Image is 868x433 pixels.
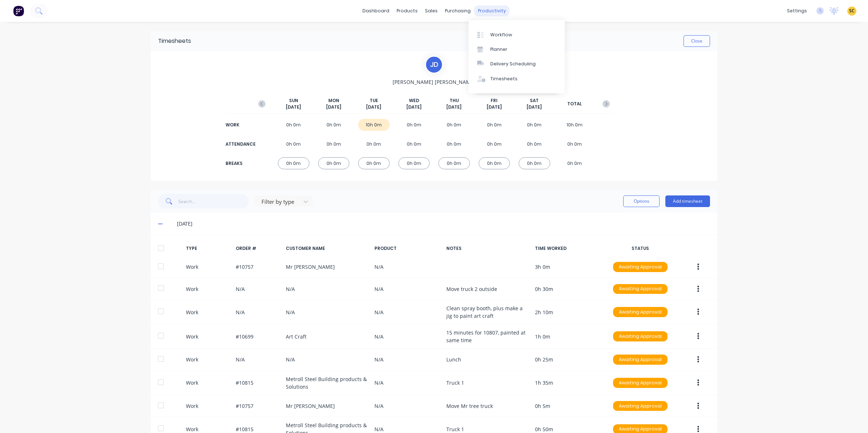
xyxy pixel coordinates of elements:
div: Awaiting Approval [613,307,668,317]
div: 0h 0m [438,119,470,131]
div: productivity [474,5,510,16]
span: [DATE] [446,104,462,110]
div: 0h 0m [318,157,350,169]
span: THU [450,97,459,104]
div: 10h 0m [559,119,591,131]
div: Awaiting Approval [613,262,668,272]
span: SC [849,8,855,14]
div: 0h 0m [479,157,510,169]
div: 0h 0m [358,138,390,150]
span: FRI [491,97,498,104]
div: STATUS [607,245,673,252]
span: [DATE] [366,104,381,110]
span: TUE [370,97,378,104]
div: BREAKS [226,160,255,167]
div: 0h 0m [519,157,550,169]
div: 0h 0m [519,138,550,150]
div: 0h 0m [398,138,430,150]
div: settings [783,5,811,16]
div: ATTENDANCE [226,141,255,147]
div: Awaiting Approval [613,284,668,294]
div: J d [425,56,443,74]
a: Timesheets [469,72,565,86]
div: 10h 0m [358,119,390,131]
div: 0h 0m [519,119,550,131]
button: Add timesheet [665,195,710,207]
span: [DATE] [527,104,542,110]
div: 0h 0m [479,119,510,131]
div: products [393,5,421,16]
div: 0h 0m [318,138,350,150]
a: Workflow [469,27,565,42]
span: SAT [530,97,539,104]
span: MON [328,97,339,104]
span: [DATE] [286,104,301,110]
div: 0h 0m [278,119,309,131]
div: sales [421,5,441,16]
div: 0h 0m [398,119,430,131]
div: Planner [490,46,507,53]
div: Awaiting Approval [613,331,668,341]
div: 0h 0m [358,157,390,169]
div: TIME WORKED [535,245,601,252]
span: [DATE] [487,104,502,110]
div: CUSTOMER NAME [286,245,369,252]
div: 0h 0m [559,157,591,169]
a: Planner [469,42,565,57]
div: Awaiting Approval [613,378,668,388]
div: 0h 0m [318,119,350,131]
div: 0h 0m [479,138,510,150]
div: 0h 0m [559,138,591,150]
span: SUN [289,97,298,104]
div: PRODUCT [374,245,441,252]
div: 0h 0m [438,138,470,150]
div: Timesheets [490,76,518,82]
span: [DATE] [406,104,422,110]
div: 0h 0m [438,157,470,169]
div: Awaiting Approval [613,355,668,365]
div: 0h 0m [398,157,430,169]
div: WORK [226,122,255,128]
div: Delivery Scheduling [490,61,536,67]
div: [DATE] [177,220,710,228]
div: 0h 0m [278,157,309,169]
div: purchasing [441,5,474,16]
div: Workflow [490,32,512,38]
div: Timesheets [158,37,191,45]
div: NOTES [446,245,529,252]
span: [PERSON_NAME] [PERSON_NAME] [393,78,475,86]
div: TYPE [186,245,230,252]
div: 0h 0m [278,138,309,150]
span: [DATE] [326,104,341,110]
button: Close [684,35,710,47]
div: Awaiting Approval [613,401,668,411]
a: Delivery Scheduling [469,57,565,71]
button: Options [623,195,660,207]
div: ORDER # [236,245,280,252]
span: WED [409,97,419,104]
a: dashboard [359,5,393,16]
img: Factory [13,5,24,16]
span: TOTAL [567,101,582,107]
input: Search... [178,194,249,209]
